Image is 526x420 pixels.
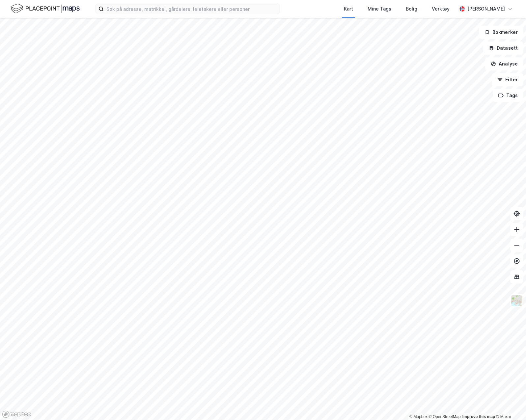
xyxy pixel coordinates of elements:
[406,5,417,13] div: Bolig
[104,4,280,14] input: Søk på adresse, matrikkel, gårdeiere, leietakere eller personer
[467,5,505,13] div: [PERSON_NAME]
[493,388,526,420] iframe: Chat Widget
[483,41,523,55] button: Datasett
[2,410,31,418] a: Mapbox homepage
[11,3,80,14] img: logo.f888ab2527a4732fd821a326f86c7f29.svg
[479,26,523,39] button: Bokmerker
[493,89,523,102] button: Tags
[429,414,461,419] a: OpenStreetMap
[344,5,353,13] div: Kart
[432,5,450,13] div: Verktøy
[462,414,495,419] a: Improve this map
[492,73,523,86] button: Filter
[368,5,391,13] div: Mine Tags
[409,414,428,419] a: Mapbox
[485,57,523,70] button: Analyse
[511,294,523,307] img: Z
